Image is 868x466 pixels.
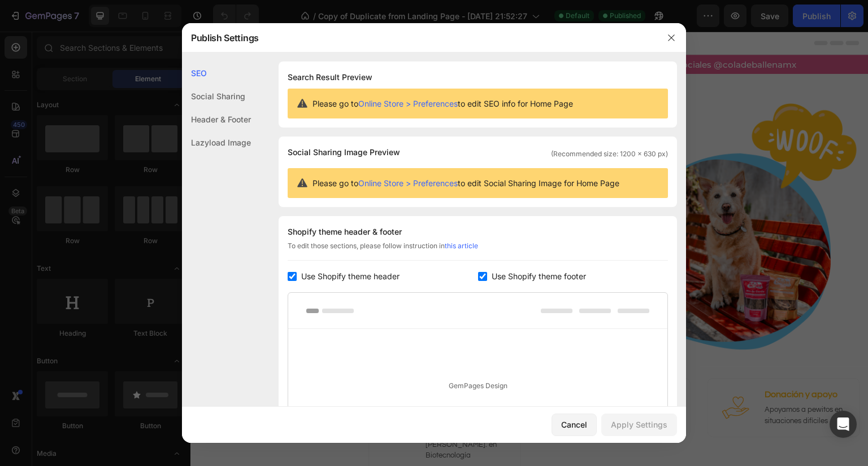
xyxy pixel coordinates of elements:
[830,411,857,438] div: Open Intercom Messenger
[34,107,385,168] h2: Premios y Carnazas siempre hechos con amor
[611,419,667,430] div: Apply Settings
[182,108,251,131] div: Header & Footer
[531,362,559,390] img: Alt Image
[124,250,281,263] div: Hecha un vistazo a nuestros productos
[287,24,391,42] a: 99 94 70 40 77
[23,365,45,388] img: Alt Image
[313,177,619,189] span: Please go to to edit Social Sharing Image for Home Page
[288,329,667,442] div: GemPages Design
[182,23,657,52] div: Publish Settings
[288,241,668,261] div: To edit those sections, please follow instruction in
[106,243,313,270] a: Hecha un vistazo a nuestros productos
[573,356,656,370] h2: Donación y apoyo
[288,225,668,239] div: Shopify theme header & footer
[182,131,251,154] div: Lazyload Image
[301,270,400,283] span: Use Shopify theme header
[35,178,384,233] p: El bienestar y la felicidad con los mejores ¡No te olvides de complementar su desarrollo con jugu...
[59,356,147,370] h2: Amor para todos
[235,397,315,430] p: Elaborado por [PERSON_NAME]. en Biotecnología
[561,419,587,430] div: Cancel
[182,61,251,85] div: SEO
[492,270,586,283] span: Use Shopify theme footer
[288,71,668,84] h1: Search Result Preview
[192,379,220,407] img: Alt Image
[358,178,458,188] a: Online Store > Preferences
[60,373,146,395] p: Irresistible para perros y gatos
[396,29,669,37] p: Redes Sociales @coladeballenamx
[288,146,400,159] span: Social Sharing Image Preview
[314,29,377,37] div: 99 94 70 40 77
[445,241,478,250] a: this article
[358,99,458,108] a: Online Store > Preferences
[552,414,597,436] button: Cancel
[313,98,573,109] span: Please go to to edit SEO info for Home Page
[362,365,384,388] img: Alt Image
[10,24,283,41] p: Envíos a todo [GEOGRAPHIC_DATA], gratis a partir de $1,100.00 de compra
[398,356,486,370] h2: Saludables
[182,85,251,108] div: Social Sharing
[601,414,677,436] button: Apply Settings
[551,149,668,159] span: (Recommended size: 1200 x 630 px)
[234,356,316,393] h2: Hecho en [GEOGRAPHIC_DATA]
[574,373,654,395] p: Apoyamos a pewitos en situaciones difíciles
[403,60,678,335] img: Tequila con Liz en el parque disfrutando de deliciosos premios deshidratados naturales
[399,373,485,395] p: Sin conservadores, cereales, ni añadidos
